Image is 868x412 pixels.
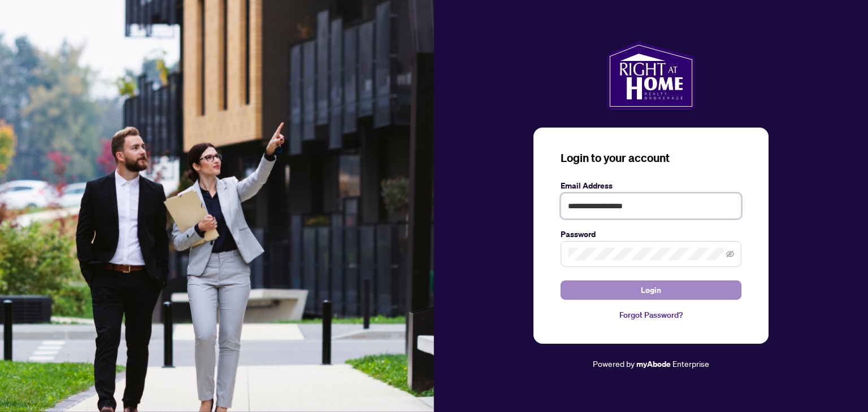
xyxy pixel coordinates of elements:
[593,358,635,369] span: Powered by
[561,228,741,240] label: Password
[561,179,741,192] label: Email Address
[561,309,741,321] a: Forgot Password?
[561,280,741,300] button: Login
[672,358,709,369] span: Enterprise
[641,281,661,299] span: Login
[636,358,671,370] a: myAbode
[607,42,695,109] img: ma-logo
[726,250,734,258] span: eye-invisible
[561,150,741,166] h3: Login to your account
